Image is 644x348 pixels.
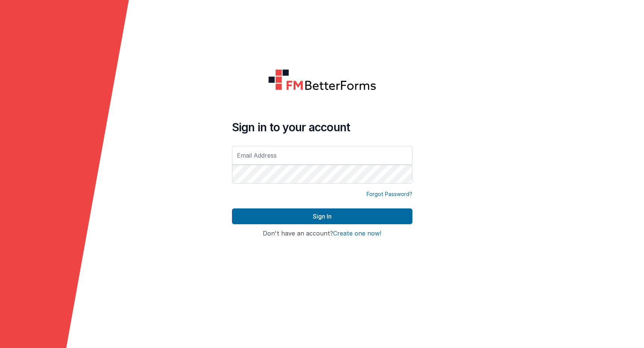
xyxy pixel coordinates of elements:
h4: Don't have an account? [232,230,412,237]
button: Sign In [232,208,412,224]
button: Create one now! [333,230,381,237]
a: Forgot Password? [367,190,412,198]
h4: Sign in to your account [232,120,412,134]
input: Email Address [232,146,412,165]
